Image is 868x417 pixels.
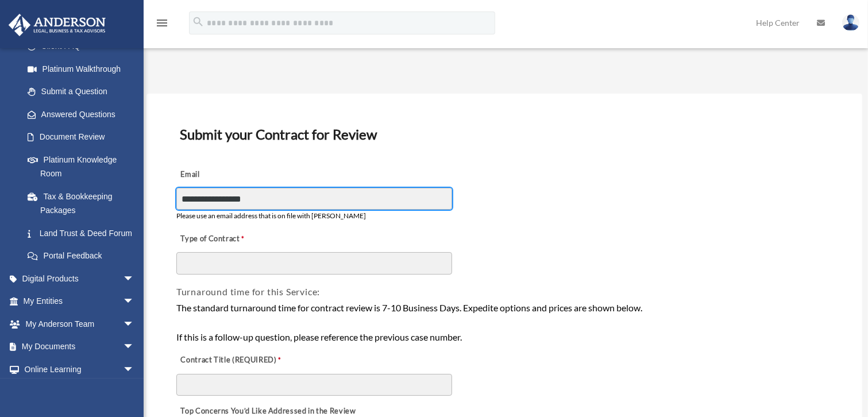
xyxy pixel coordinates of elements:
[5,14,109,36] img: Anderson Advisors Platinum Portal
[176,300,832,345] div: The standard turnaround time for contract review is 7-10 Business Days. Expedite options and pric...
[123,312,146,336] span: arrow_drop_down
[8,312,152,335] a: My Anderson Teamarrow_drop_down
[16,57,152,80] a: Platinum Walkthrough
[155,16,169,30] i: menu
[16,148,152,185] a: Platinum Knowledge Room
[123,335,146,359] span: arrow_drop_down
[123,267,146,291] span: arrow_drop_down
[8,335,152,358] a: My Documentsarrow_drop_down
[8,290,152,313] a: My Entitiesarrow_drop_down
[16,185,152,222] a: Tax & Bookkeeping Packages
[123,290,146,314] span: arrow_drop_down
[8,267,152,290] a: Digital Productsarrow_drop_down
[176,231,291,247] label: Type of Contract
[176,286,320,297] span: Turnaround time for this Service:
[16,126,146,149] a: Document Review
[16,80,152,103] a: Submit a Question
[176,167,291,183] label: Email
[175,122,834,146] h3: Submit your Contract for Review
[16,103,152,126] a: Answered Questions
[155,20,169,30] a: menu
[123,358,146,381] span: arrow_drop_down
[16,245,152,268] a: Portal Feedback
[842,14,859,31] img: User Pic
[192,16,205,28] i: search
[16,222,152,245] a: Land Trust & Deed Forum
[8,358,152,381] a: Online Learningarrow_drop_down
[176,352,291,368] label: Contract Title (REQUIRED)
[176,211,366,220] span: Please use an email address that is on file with [PERSON_NAME]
